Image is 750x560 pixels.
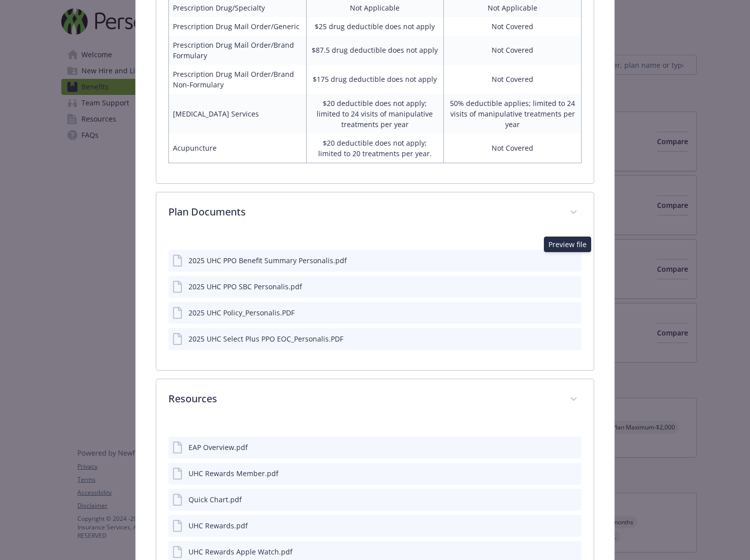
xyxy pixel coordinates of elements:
button: download file [552,442,560,453]
td: Not Covered [444,134,582,163]
div: EAP Overview.pdf [189,442,248,453]
p: Resources [168,391,558,406]
button: preview file [569,468,578,479]
button: download file [552,546,560,557]
div: 2025 UHC Select Plus PPO EOC_Personalis.PDF [189,333,343,344]
button: preview file [569,494,578,505]
td: $175 drug deductible does not apply [306,65,444,94]
button: download file [552,307,560,318]
button: preview file [569,333,578,344]
td: $87.5 drug deductible does not apply [306,36,444,65]
td: 50% deductible applies; limited to 24 visits of manipulative treatments per year [444,94,582,134]
button: download file [552,520,560,531]
button: download file [552,333,560,344]
button: download file [552,255,560,266]
button: preview file [569,520,578,531]
div: Preview file [544,237,591,252]
div: UHC Rewards Apple Watch.pdf [189,546,293,557]
td: $25 drug deductible does not apply [306,17,444,36]
button: preview file [569,442,578,453]
button: download file [552,468,560,479]
div: Quick Chart.pdf [189,494,242,505]
td: Prescription Drug Mail Order/Generic [168,17,306,36]
td: Acupuncture [168,134,306,163]
div: UHC Rewards.pdf [189,520,248,531]
div: 2025 UHC PPO SBC Personalis.pdf [189,281,302,292]
button: preview file [569,281,578,292]
td: Prescription Drug Mail Order/Brand Formulary [168,36,306,65]
div: Plan Documents [156,192,594,234]
button: download file [552,494,560,505]
div: Plan Documents [156,234,594,370]
button: preview file [569,307,578,318]
td: Prescription Drug Mail Order/Brand Non-Formulary [168,65,306,94]
td: Not Covered [444,36,582,65]
div: UHC Rewards Member.pdf [189,468,278,479]
td: Not Covered [444,65,582,94]
button: download file [552,281,560,292]
td: Not Covered [444,17,582,36]
button: preview file [569,255,578,266]
div: 2025 UHC PPO Benefit Summary Personalis.pdf [189,255,347,266]
div: Resources [156,379,594,420]
td: [MEDICAL_DATA] Services [168,94,306,134]
button: preview file [569,546,578,557]
p: Plan Documents [168,204,558,219]
td: $20 deductible does not apply; limited to 20 treatments per year. [306,134,444,163]
td: $20 deductible does not apply; limited to 24 visits of manipulative treatments per year [306,94,444,134]
div: 2025 UHC Policy_Personalis.PDF [189,307,295,318]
